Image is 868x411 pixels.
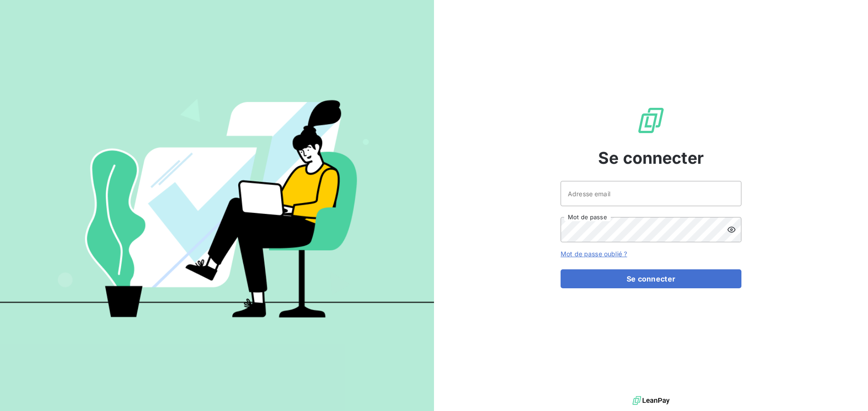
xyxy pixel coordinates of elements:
input: placeholder [561,181,741,206]
img: logo [632,394,670,407]
a: Mot de passe oublié ? [561,250,627,258]
button: Se connecter [561,269,741,288]
img: Logo LeanPay [637,106,665,135]
span: Se connecter [598,146,704,170]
